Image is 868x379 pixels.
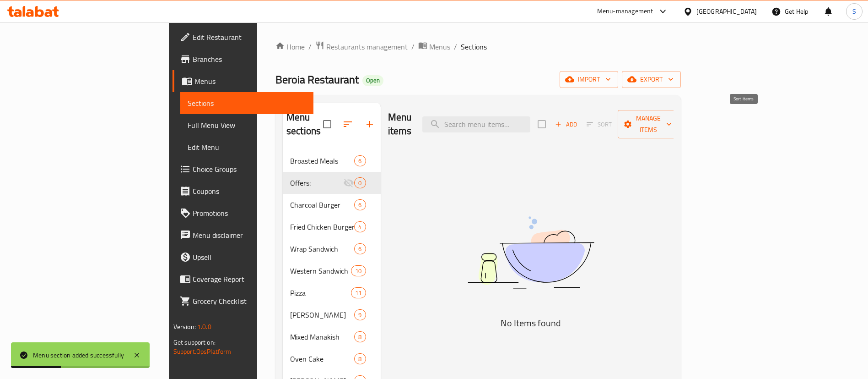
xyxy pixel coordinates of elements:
a: Upsell [173,246,314,268]
button: import [560,71,618,88]
span: Oven Cake [290,353,354,364]
button: Manage items [618,110,679,138]
div: Mixed Manakish8 [283,326,381,348]
a: Grocery Checklist [173,290,314,312]
span: Wrap Sandwich [290,243,354,254]
span: Branches [193,54,307,65]
button: Add [551,117,581,132]
a: Sections [180,92,314,114]
span: Fried Chicken Burger [290,221,354,232]
span: export [629,74,674,85]
span: Menu disclaimer [193,230,307,241]
span: 11 [351,289,365,297]
span: Pizza [290,287,351,298]
span: Coupons [193,186,307,197]
span: Edit Restaurant [193,32,307,43]
div: [PERSON_NAME]9 [283,304,381,326]
span: Choice Groups [193,164,307,175]
div: Fried Chicken Burger4 [283,216,381,238]
div: Western Sandwich10 [283,260,381,282]
span: Open [362,77,383,84]
div: Oven Cake8 [283,348,381,370]
div: items [351,287,366,298]
span: Version: [173,321,196,333]
span: Full Menu View [188,120,307,131]
nav: breadcrumb [275,41,681,53]
div: items [354,199,366,210]
input: search [422,116,530,132]
span: Restaurants management [326,41,408,52]
a: Edit Restaurant [173,26,314,48]
span: Sections [461,41,487,52]
span: Upsell [193,252,307,263]
span: S [852,6,856,16]
span: 0 [355,179,365,187]
span: Menus [194,76,307,87]
span: 6 [355,157,365,165]
li: / [411,41,415,52]
svg: Inactive section [343,177,354,188]
span: Beroia Restaurant [275,69,359,90]
span: Broasted Meals [290,155,354,166]
span: Manage items [625,113,672,136]
div: Wrap Sandwich6 [283,238,381,260]
span: 8 [355,333,365,341]
a: Menus [173,70,314,92]
div: Offers:0 [283,172,381,194]
span: Promotions [193,208,307,219]
a: Full Menu View [180,114,314,136]
span: 9 [355,311,365,319]
span: Add [554,119,578,130]
span: Sort sections [337,113,359,135]
button: export [622,71,681,88]
span: Edit Menu [188,142,307,153]
img: dish.svg [416,192,645,313]
a: Edit Menu [180,136,314,158]
span: Offers: [290,177,343,188]
div: [GEOGRAPHIC_DATA] [696,6,757,16]
div: items [351,265,366,276]
div: Cheese Manakish [290,309,354,320]
div: items [354,243,366,254]
h2: Menu items [388,110,412,138]
span: 8 [355,355,365,363]
div: Open [362,75,383,86]
span: Add item [551,117,581,132]
span: Grocery Checklist [193,296,307,307]
a: Menu disclaimer [173,224,314,246]
div: items [354,177,366,188]
span: 10 [351,267,365,275]
span: import [567,74,611,85]
div: Menu section added successfully [33,350,124,360]
div: Menu-management [597,6,653,17]
span: Mixed Manakish [290,331,354,342]
span: Western Sandwich [290,265,351,276]
div: Charcoal Burger6 [283,194,381,216]
a: Menus [418,41,450,53]
span: Menus [429,41,450,52]
span: [PERSON_NAME] [290,309,354,320]
a: Branches [173,48,314,70]
div: items [354,309,366,320]
a: Promotions [173,202,314,224]
li: / [454,41,457,52]
a: Choice Groups [173,158,314,180]
h5: No Items found [416,316,645,330]
span: Sections [188,98,307,109]
div: items [354,353,366,364]
span: 6 [355,245,365,253]
span: 4 [355,223,365,231]
a: Restaurants management [315,41,408,53]
div: Broasted Meals6 [283,150,381,172]
span: 6 [355,201,365,209]
a: Coverage Report [173,268,314,290]
div: items [354,331,366,342]
span: Get support on: [173,336,216,348]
